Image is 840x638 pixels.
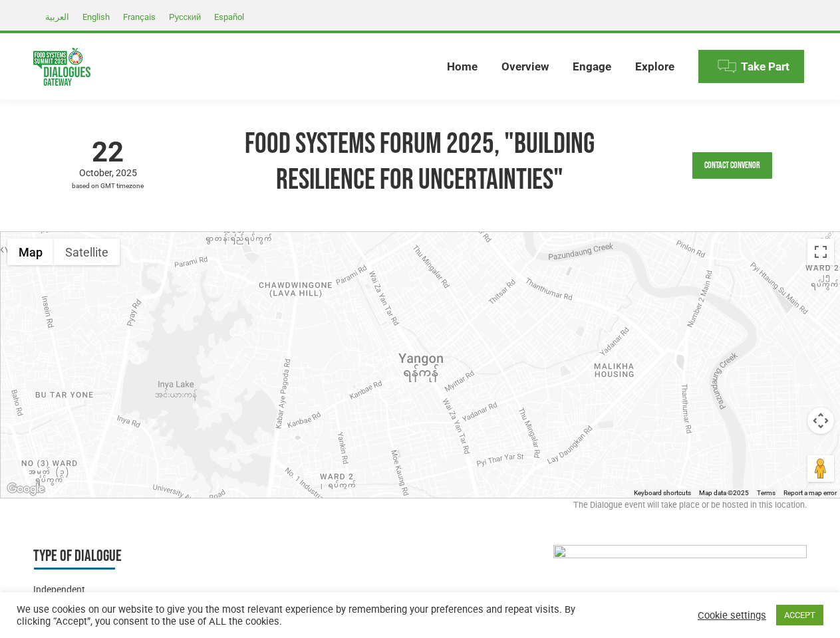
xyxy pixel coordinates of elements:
[169,12,201,22] span: Русский
[776,605,823,625] a: ACCEPT
[39,9,76,25] a: العربية
[635,60,674,74] span: Explore
[807,455,834,482] button: Drag Pegman onto the map to open Street View
[634,488,691,498] button: Keyboard shortcuts
[783,489,837,496] a: Report a map error
[82,12,110,22] span: English
[573,60,611,74] span: Engage
[33,545,280,570] h3: Type of Dialogue
[4,480,48,498] img: Google
[447,60,478,74] span: Home
[33,498,807,518] div: The Dialogue event will take place or be hosted in this location.
[116,167,137,178] span: 2025
[4,480,48,498] a: Open this area in Google Maps (opens a new window)
[45,12,69,22] span: العربية
[807,239,834,265] button: Toggle fullscreen view
[17,603,581,627] div: We use cookies on our website to give you the most relevant experience by remembering your prefer...
[162,9,208,25] a: Русский
[54,239,120,265] button: Show satellite imagery
[741,60,789,74] span: Take Part
[208,9,251,25] a: Español
[757,489,775,496] a: Terms (opens in new tab)
[7,239,54,265] button: Show street map
[33,179,183,193] span: based on GMT timezone
[33,138,183,166] span: 22
[699,489,749,496] span: Map data ©2025
[116,9,162,25] a: Français
[501,60,549,74] span: Overview
[33,583,280,596] div: Independent
[214,12,244,22] span: Español
[692,152,772,179] a: Contact Convenor
[196,126,644,198] h1: Food Systems Forum 2025, "Building Resilience for Uncertainties"
[79,167,116,178] span: October
[717,56,737,76] img: Menu icon
[33,48,90,86] img: Food Systems Summit Dialogues
[698,609,766,621] a: Cookie settings
[76,9,116,25] a: English
[123,12,156,22] span: Français
[807,407,834,434] button: Map camera controls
